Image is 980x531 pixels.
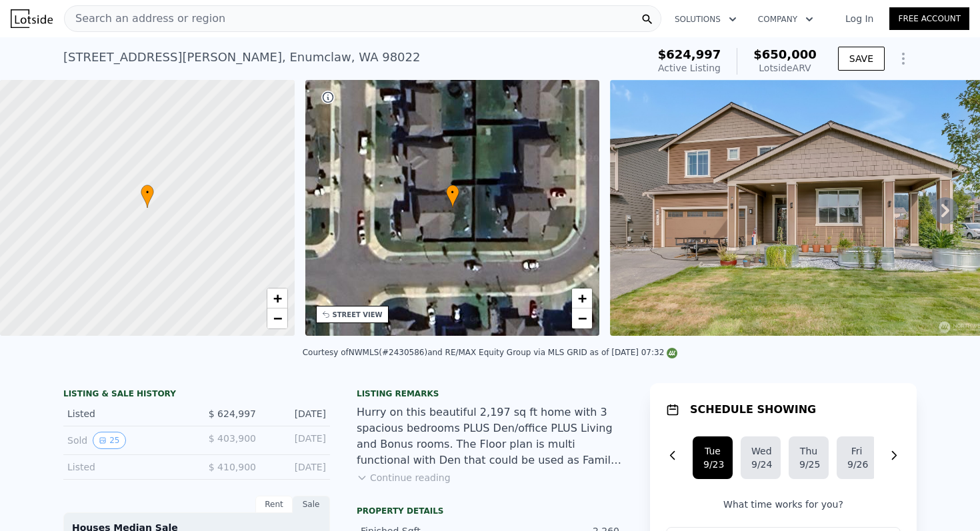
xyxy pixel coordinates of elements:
div: 9/24 [751,458,770,471]
div: Listing remarks [357,388,623,399]
button: View historical data [93,432,125,449]
div: Fri [847,444,866,458]
a: Zoom out [267,308,287,328]
a: Log In [829,12,889,25]
button: Solutions [664,7,747,31]
span: $624,997 [658,47,721,61]
button: Continue reading [357,471,451,484]
a: Free Account [889,7,969,30]
div: Tue [703,444,722,458]
a: Zoom in [572,288,592,308]
span: $650,000 [753,47,817,61]
span: Active Listing [658,63,721,73]
div: Listed [67,407,186,420]
button: Tue9/23 [693,436,733,479]
span: $ 403,900 [209,433,256,444]
p: What time works for you? [666,498,901,511]
span: $ 410,900 [209,462,256,472]
a: Zoom out [572,308,592,328]
div: Thu [799,444,818,458]
button: Wed9/24 [741,436,781,479]
div: [DATE] [267,407,326,420]
div: [DATE] [267,432,326,449]
div: Rent [255,496,293,513]
div: 9/26 [847,458,866,471]
div: • [141,185,154,208]
div: 9/23 [703,458,722,471]
button: Company [747,7,824,31]
span: • [446,187,459,199]
div: Hurry on this beautiful 2,197 sq ft home with 3 spacious bedrooms PLUS Den/office PLUS Living and... [357,404,623,468]
button: Thu9/25 [789,436,829,479]
span: − [578,310,587,326]
div: [STREET_ADDRESS][PERSON_NAME] , Enumclaw , WA 98022 [63,48,420,67]
div: • [446,185,459,208]
span: Search an address or region [65,11,225,27]
div: 9/25 [799,458,818,471]
div: Wed [751,444,770,458]
span: $ 624,997 [209,408,256,419]
button: SAVE [838,47,885,71]
div: Listed [67,460,186,474]
h1: SCHEDULE SHOWING [690,402,816,418]
span: + [578,290,587,306]
div: Courtesy of NWMLS (#2430586) and RE/MAX Equity Group via MLS GRID as of [DATE] 07:32 [303,348,678,357]
button: Show Options [890,45,917,72]
span: − [273,310,281,326]
img: Lotside [11,9,53,28]
div: STREET VIEW [333,310,383,320]
img: NWMLS Logo [667,348,677,358]
span: + [273,290,281,306]
div: Property details [357,506,623,516]
div: LISTING & SALE HISTORY [63,388,330,402]
div: Sold [67,432,186,449]
div: [DATE] [267,460,326,474]
a: Zoom in [267,288,287,308]
span: • [141,187,154,199]
button: Fri9/26 [837,436,877,479]
div: Sale [293,496,330,513]
div: Lotside ARV [753,61,817,75]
